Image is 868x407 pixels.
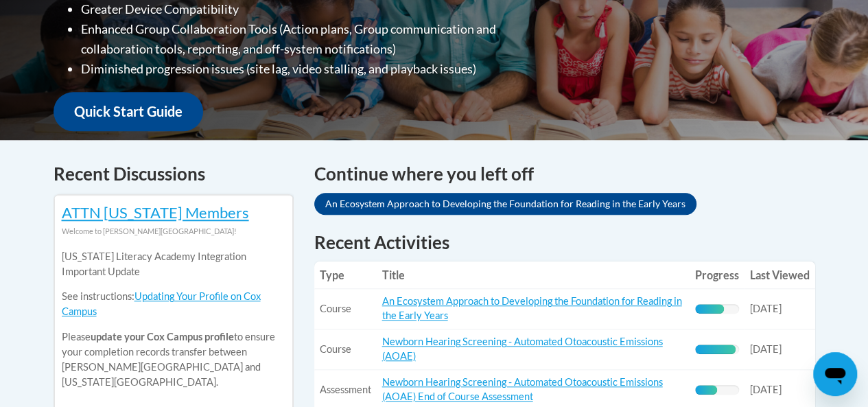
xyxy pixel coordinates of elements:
[314,161,815,187] h4: Continue where you left off
[314,261,377,289] th: Type
[695,345,736,354] div: Progress, %
[81,19,551,59] li: Enhanced Group Collaboration Tools (Action plans, Group communication and collaboration tools, re...
[314,230,815,255] h1: Recent Activities
[62,290,261,317] a: Updating Your Profile on Cox Campus
[81,59,551,79] li: Diminished progression issues (site lag, video stalling, and playback issues)
[690,261,744,289] th: Progress
[62,224,285,239] div: Welcome to [PERSON_NAME][GEOGRAPHIC_DATA]!
[382,376,663,402] a: Newborn Hearing Screening - Automated Otoacoustic Emissions (AOAE) End of Course Assessment
[54,92,203,131] a: Quick Start Guide
[54,161,294,187] h4: Recent Discussions
[813,352,857,396] iframe: Button to launch messaging window
[382,295,682,321] a: An Ecosystem Approach to Developing the Foundation for Reading in the Early Years
[314,193,696,215] a: An Ecosystem Approach to Developing the Foundation for Reading in the Early Years
[62,203,249,222] a: ATTN [US_STATE] Members
[695,304,725,314] div: Progress, %
[62,249,285,279] p: [US_STATE] Literacy Academy Integration Important Update
[382,336,663,362] a: Newborn Hearing Screening - Automated Otoacoustic Emissions (AOAE)
[62,289,285,319] p: See instructions:
[320,384,371,395] span: Assessment
[750,384,782,395] span: [DATE]
[695,385,717,395] div: Progress, %
[377,261,690,289] th: Title
[91,331,234,342] b: update your Cox Campus profile
[320,343,351,355] span: Course
[744,261,815,289] th: Last Viewed
[62,239,285,400] div: Please to ensure your completion records transfer between [PERSON_NAME][GEOGRAPHIC_DATA] and [US_...
[750,303,782,314] span: [DATE]
[750,343,782,355] span: [DATE]
[320,303,351,314] span: Course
